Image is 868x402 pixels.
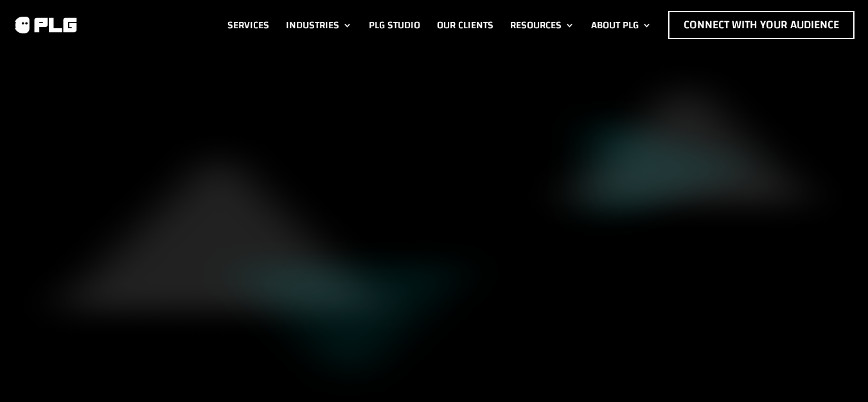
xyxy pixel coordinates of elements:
a: About PLG [591,11,651,39]
a: PLG Studio [369,11,420,39]
a: Our Clients [437,11,493,39]
a: Resources [510,11,574,39]
a: Industries [286,11,352,39]
a: Connect with Your Audience [668,11,855,39]
a: Services [227,11,269,39]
